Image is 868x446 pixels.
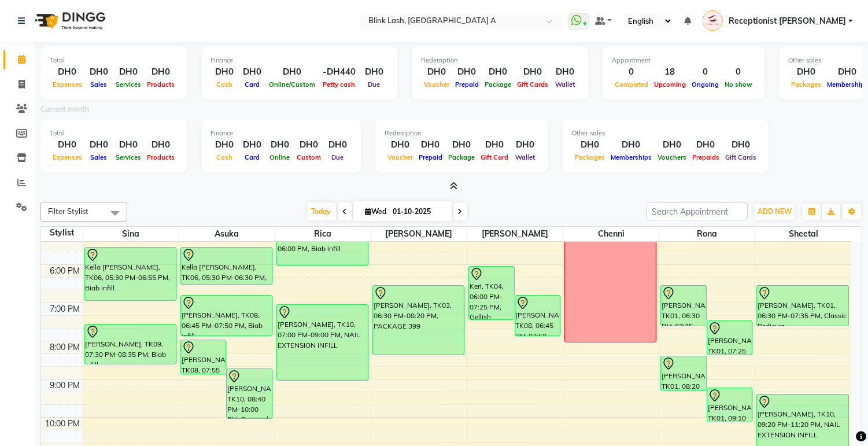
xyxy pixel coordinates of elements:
[307,202,336,220] span: Today
[371,227,467,241] span: [PERSON_NAME]
[689,65,722,79] div: 0
[144,80,178,89] span: Products
[722,80,755,89] span: No show
[551,65,579,79] div: DH0
[514,80,551,89] span: Gift Cards
[50,56,178,65] div: Total
[144,138,178,152] div: DH0
[612,65,651,79] div: 0
[421,56,579,65] div: Redemption
[552,80,578,89] span: Wallet
[421,80,452,89] span: Voucher
[655,153,689,161] span: Vouchers
[227,369,272,418] div: [PERSON_NAME], TK10, 08:40 PM-10:00 PM, Removal eyelash
[385,128,539,138] div: Redemption
[722,138,759,152] div: DH0
[210,128,352,138] div: Finance
[85,248,176,300] div: Kella [PERSON_NAME], TK06, 05:30 PM-06:55 PM, Biab infill
[703,10,723,31] img: Receptionist lyn
[757,286,848,326] div: [PERSON_NAME], TK01, 06:30 PM-07:35 PM, Classic Pedicure
[213,80,235,89] span: Cash
[83,227,179,241] span: Sina
[210,65,238,79] div: DH0
[452,65,482,79] div: DH0
[85,325,176,364] div: [PERSON_NAME], TK09, 07:30 PM-08:35 PM, Biab infill
[416,138,445,152] div: DH0
[722,65,755,79] div: 0
[478,153,511,161] span: Gift Card
[511,138,539,152] div: DH0
[181,340,226,374] div: [PERSON_NAME], TK08, 07:55 PM-08:50 PM, Eyebrow Threading
[416,153,445,161] span: Prepaid
[50,138,85,152] div: DH0
[647,202,748,220] input: Search Appointment
[277,305,368,380] div: [PERSON_NAME], TK10, 07:00 PM-09:00 PM, NAIL EXTENSION INFILL
[467,227,563,241] span: [PERSON_NAME]
[515,296,560,336] div: [PERSON_NAME], TK08, 06:45 PM-07:50 PM, Gellish Pedicure
[608,153,655,161] span: Memberships
[88,80,110,89] span: Sales
[421,65,452,79] div: DH0
[50,65,85,79] div: DH0
[40,104,89,115] label: Current month
[113,138,144,152] div: DH0
[88,153,110,161] span: Sales
[329,153,347,161] span: Due
[242,80,263,89] span: Card
[266,65,318,79] div: DH0
[608,138,655,152] div: DH0
[572,138,608,152] div: DH0
[113,153,144,161] span: Services
[655,138,689,152] div: DH0
[242,153,263,161] span: Card
[320,80,359,89] span: Petty cash
[563,227,659,241] span: chenni
[572,153,608,161] span: Packages
[514,65,551,79] div: DH0
[612,80,651,89] span: Completed
[360,65,388,79] div: DH0
[661,356,706,390] div: [PERSON_NAME], TK01, 08:20 PM-09:15 PM, Eyebrow Waxing
[48,265,83,277] div: 6:00 PM
[48,207,88,216] span: Filter Stylist
[788,65,824,79] div: DH0
[181,248,272,284] div: Kella [PERSON_NAME], TK06, 05:30 PM-06:30 PM, brow tint and shape
[266,80,318,89] span: Online/Custom
[238,65,266,79] div: DH0
[43,418,83,430] div: 10:00 PM
[788,80,824,89] span: Packages
[707,388,752,422] div: [PERSON_NAME], TK01, 09:10 PM-10:05 PM, UNDER ARM
[390,203,448,220] input: 2025-10-01
[210,56,388,65] div: Finance
[179,227,275,241] span: Asuka
[469,267,514,319] div: Keri, TK04, 06:00 PM-07:25 PM, Gellish Pedicure
[452,80,482,89] span: Prepaid
[512,153,538,161] span: Wallet
[210,138,238,152] div: DH0
[48,341,83,353] div: 8:00 PM
[651,80,689,89] span: Upcoming
[85,65,113,79] div: DH0
[659,227,755,241] span: Rona
[651,65,689,79] div: 18
[661,286,706,326] div: [PERSON_NAME], TK01, 06:30 PM-07:35 PM, Classic manicure
[144,153,178,161] span: Products
[41,227,83,239] div: Stylist
[181,296,272,336] div: [PERSON_NAME], TK08, 06:45 PM-07:50 PM, Biab infill
[85,138,113,152] div: DH0
[755,227,851,241] span: sheetal
[689,80,722,89] span: Ongoing
[48,379,83,392] div: 9:00 PM
[238,138,266,152] div: DH0
[689,138,722,152] div: DH0
[294,153,324,161] span: Custom
[29,5,109,37] img: logo
[144,65,178,79] div: DH0
[722,153,759,161] span: Gift Cards
[385,138,416,152] div: DH0
[277,219,368,265] div: zoehy, TK07, 04:45 PM-06:00 PM, Biab infill
[294,138,324,152] div: DH0
[373,286,464,355] div: [PERSON_NAME], TK03, 06:30 PM-08:20 PM, PACKAGE 399
[755,204,795,220] button: ADD NEW
[689,153,722,161] span: Prepaids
